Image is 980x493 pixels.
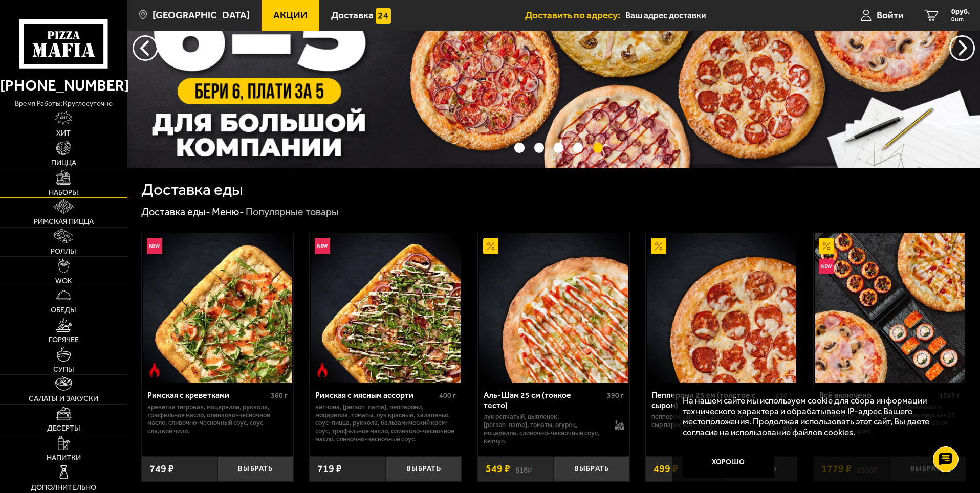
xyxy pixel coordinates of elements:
[55,277,72,284] span: WOK
[646,233,798,383] a: АкционныйПепперони 25 см (толстое с сыром)
[949,35,975,61] button: предыдущий
[386,456,462,481] button: Выбрать
[271,391,288,400] span: 360 г
[47,454,81,461] span: Напитки
[554,456,629,481] button: Выбрать
[683,447,775,478] button: Хорошо
[141,182,243,198] h1: Доставка еды
[683,395,950,438] p: На нашем сайте мы используем cookie для сбора информации технического характера и обрабатываем IP...
[814,233,966,383] a: АкционныйНовинкаВсё включено
[310,233,462,383] a: НовинкаОстрое блюдоРимская с мясным ассорти
[331,10,374,20] span: Доставка
[49,189,78,196] span: Наборы
[607,391,624,400] span: 390 г
[246,206,339,219] div: Популярные товары
[34,218,94,225] span: Римская пицца
[51,248,76,255] span: Роллы
[877,10,904,20] span: Войти
[514,143,524,152] button: точки переключения
[273,10,308,20] span: Акции
[951,8,970,15] span: 0 руб.
[315,403,456,444] p: ветчина, [PERSON_NAME], пепперони, моцарелла, томаты, лук красный, халапеньо, соус-пицца, руккола...
[153,10,250,20] span: [GEOGRAPHIC_DATA]
[133,35,158,61] button: следующий
[651,390,773,410] div: Пепперони 25 см (толстое с сыром)
[212,206,244,218] a: Меню-
[31,484,96,491] span: Дополнительно
[315,390,437,400] div: Римская с мясным ассорти
[29,395,98,402] span: Салаты и закуски
[573,143,583,152] button: точки переключения
[654,464,678,474] span: 499 ₽
[143,233,292,383] img: Римская с креветками
[311,233,460,383] img: Римская с мясным ассорти
[647,233,796,383] img: Пепперони 25 см (толстое с сыром)
[819,238,834,254] img: Акционный
[217,456,293,481] button: Выбрать
[317,464,342,474] span: 719 ₽
[49,336,79,343] span: Горячее
[53,366,74,373] span: Супы
[486,464,510,474] span: 549 ₽
[147,403,288,436] p: креветка тигровая, моцарелла, руккола, трюфельное масло, оливково-чесночное масло, сливочно-чесно...
[951,16,970,23] span: 0 шт.
[484,390,605,410] div: Аль-Шам 25 см (тонкое тесто)
[315,363,330,378] img: Острое блюдо
[51,159,76,166] span: Пицца
[484,413,605,445] p: лук репчатый, цыпленок, [PERSON_NAME], томаты, огурец, моцарелла, сливочно-чесночный соус, кетчуп.
[534,143,544,152] button: точки переключения
[51,306,76,313] span: Обеды
[47,424,80,432] span: Десерты
[554,143,563,152] button: точки переключения
[515,464,532,474] s: 618 ₽
[376,8,391,24] img: 15daf4d41897b9f0e9f617042186c801.svg
[315,238,330,254] img: Новинка
[593,143,603,152] button: точки переключения
[651,413,773,429] p: пепперони, [PERSON_NAME], соус-пицца, сыр пармезан (на борт).
[483,238,498,254] img: Акционный
[142,233,294,383] a: НовинкаОстрое блюдоРимская с креветками
[56,129,71,137] span: Хит
[625,6,821,25] input: Ваш адрес доставки
[149,464,174,474] span: 749 ₽
[479,233,628,383] img: Аль-Шам 25 см (тонкое тесто)
[651,238,666,254] img: Акционный
[478,233,630,383] a: АкционныйАль-Шам 25 см (тонкое тесто)
[819,259,834,274] img: Новинка
[439,391,456,400] span: 400 г
[525,10,625,20] span: Доставить по адресу:
[141,206,210,218] a: Доставка еды-
[147,363,162,378] img: Острое блюдо
[147,390,269,400] div: Римская с креветками
[815,233,965,383] img: Всё включено
[147,238,162,254] img: Новинка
